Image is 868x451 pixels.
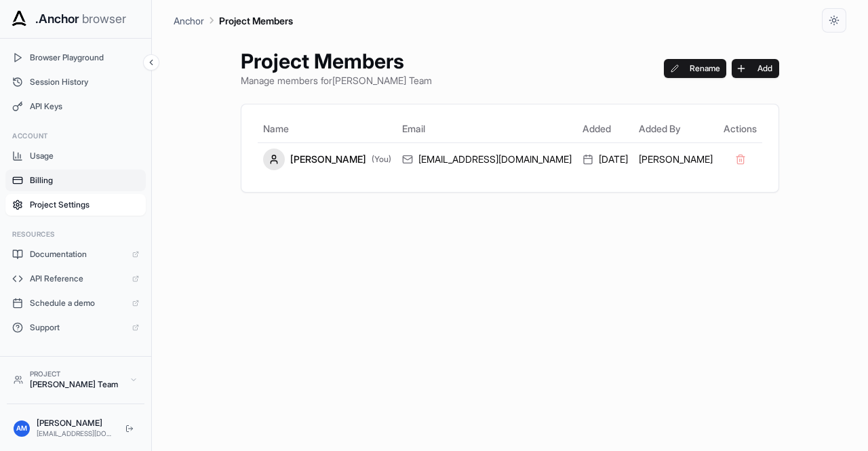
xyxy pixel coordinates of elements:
p: Project Members [219,14,293,28]
button: Project[PERSON_NAME] Team [7,364,144,395]
button: Session History [5,71,146,93]
span: API Reference [30,273,125,284]
button: Usage [5,145,146,167]
th: Name [258,115,397,142]
th: Added By [633,115,718,142]
span: API Keys [30,101,139,112]
span: (You) [372,154,391,165]
div: [EMAIL_ADDRESS][DOMAIN_NAME] [402,153,572,166]
span: AM [16,423,27,433]
button: Browser Playground [5,47,146,68]
a: Documentation [5,243,146,265]
a: API Reference [5,268,146,290]
h3: Account [12,131,139,141]
div: [PERSON_NAME] [263,149,391,170]
button: Project Settings [5,194,146,216]
th: Added [577,115,633,142]
span: Schedule a demo [30,298,125,309]
button: API Keys [5,96,146,117]
th: Actions [718,115,762,142]
div: Project [30,369,123,379]
div: [DATE] [583,153,628,166]
span: browser [82,9,126,28]
th: Email [397,115,577,142]
td: [PERSON_NAME] [633,142,718,176]
span: Session History [30,77,139,87]
p: Manage members for [PERSON_NAME] Team [241,73,432,87]
span: Browser Playground [30,52,139,63]
h3: Resources [12,229,139,239]
h1: Project Members [241,49,432,73]
button: Billing [5,170,146,191]
a: Support [5,317,146,338]
span: Usage [30,151,139,161]
span: Project Settings [30,199,139,210]
div: [PERSON_NAME] [37,418,115,429]
a: Schedule a demo [5,292,146,314]
span: Support [30,322,125,333]
nav: breadcrumb [174,13,293,28]
img: Anchor Icon [8,8,30,30]
button: Add [732,59,779,78]
span: Documentation [30,249,125,260]
span: .Anchor [35,9,79,28]
button: Collapse sidebar [143,54,159,71]
div: [EMAIL_ADDRESS][DOMAIN_NAME] [37,429,115,439]
p: Anchor [174,14,204,28]
span: Billing [30,175,139,186]
button: Logout [121,420,138,437]
button: Rename [664,59,727,78]
div: [PERSON_NAME] Team [30,379,123,390]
